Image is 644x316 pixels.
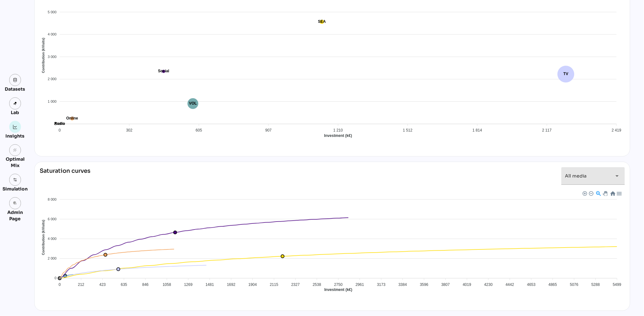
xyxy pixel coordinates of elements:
tspan: 1 814 [473,128,482,132]
div: Reset Zoom [610,190,615,196]
tspan: 3596 [420,282,429,287]
div: Panning [603,191,607,195]
tspan: 2 419 [612,128,621,132]
tspan: 302 [126,128,132,132]
div: Saturation curves [40,167,91,185]
div: Zoom Out [589,191,593,195]
tspan: 5499 [613,282,621,287]
tspan: 0 [59,282,61,287]
tspan: 4442 [506,282,514,287]
div: Admin Page [3,209,28,222]
tspan: 1 512 [403,128,413,132]
tspan: 2327 [291,282,300,287]
i: grain [13,148,17,152]
tspan: 2115 [270,282,278,287]
tspan: 8 000 [48,197,57,201]
tspan: 423 [99,282,106,287]
div: Optimal Mix [3,156,28,169]
tspan: 4 000 [48,237,57,241]
tspan: 1 000 [48,100,57,103]
text: Contribution (kVisits) [41,37,45,73]
tspan: 3384 [399,282,407,287]
tspan: 4 000 [48,32,57,36]
tspan: 0 [55,122,57,126]
div: Zoom In [582,191,587,195]
tspan: 5288 [592,282,600,287]
tspan: 1 210 [333,128,343,132]
img: lab.svg [13,101,17,106]
tspan: 4230 [484,282,493,287]
tspan: 3807 [441,282,450,287]
tspan: 1904 [248,282,257,287]
div: Lab [8,109,22,116]
tspan: 3 000 [48,55,57,59]
tspan: 4653 [527,282,536,287]
tspan: 1692 [227,282,236,287]
tspan: 1058 [163,282,171,287]
div: Menu [616,190,622,196]
tspan: 2 117 [542,128,552,132]
tspan: 1481 [205,282,214,287]
tspan: 0 [59,128,61,132]
tspan: 1269 [184,282,193,287]
div: Simulation [3,186,28,192]
tspan: 2961 [356,282,364,287]
i: admin_panel_settings [13,201,17,205]
tspan: 0 [55,276,57,280]
text: Investment (k€) [325,287,352,292]
img: data.svg [13,78,17,82]
tspan: 4865 [549,282,557,287]
tspan: 6 000 [48,217,57,221]
tspan: 605 [196,128,202,132]
text: Investment (k€) [324,133,352,138]
div: Insights [6,133,25,139]
span: All media [565,173,587,179]
tspan: 907 [265,128,272,132]
tspan: 635 [121,282,127,287]
div: Selection Zoom [596,190,601,196]
tspan: 3173 [377,282,386,287]
tspan: 5 000 [48,10,57,14]
tspan: 2750 [334,282,343,287]
tspan: 846 [142,282,149,287]
tspan: 2 000 [48,77,57,81]
tspan: 2538 [313,282,321,287]
i: arrow_drop_down [614,172,621,180]
tspan: 212 [78,282,84,287]
text: Contribution (kVisits) [41,220,45,255]
tspan: 2 000 [48,256,57,260]
tspan: 5076 [570,282,579,287]
tspan: 4019 [463,282,472,287]
img: settings.svg [13,177,17,182]
div: Datasets [5,86,25,92]
img: graph.svg [13,125,17,129]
